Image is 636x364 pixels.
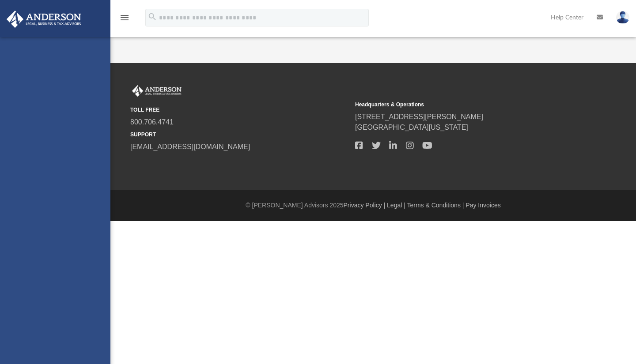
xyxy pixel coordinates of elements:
[119,17,130,23] a: menu
[387,202,405,209] a: Legal |
[130,85,183,97] img: Anderson Advisors Platinum Portal
[407,202,464,209] a: Terms & Conditions |
[130,118,174,126] a: 800.706.4741
[355,124,468,131] a: [GEOGRAPHIC_DATA][US_STATE]
[4,11,84,28] img: Anderson Advisors Platinum Portal
[616,11,629,24] img: User Pic
[119,12,130,23] i: menu
[130,143,250,150] a: [EMAIL_ADDRESS][DOMAIN_NAME]
[466,202,500,209] a: Pay Invoices
[355,113,483,120] a: [STREET_ADDRESS][PERSON_NAME]
[344,202,386,209] a: Privacy Policy |
[130,131,349,139] small: SUPPORT
[355,101,574,109] small: Headquarters & Operations
[148,12,157,22] i: search
[110,201,636,210] div: © [PERSON_NAME] Advisors 2025
[130,106,349,114] small: TOLL FREE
